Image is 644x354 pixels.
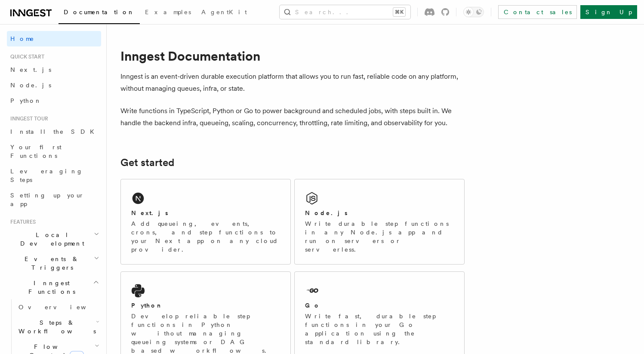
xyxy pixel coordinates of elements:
[280,5,410,19] button: Search...⌘K
[7,93,101,108] a: Python
[305,209,348,217] h2: Node.js
[59,3,140,24] a: Documentation
[15,299,101,315] a: Overview
[145,9,191,15] span: Examples
[131,219,280,254] p: Add queueing, events, crons, and step functions to your Next app on any cloud provider.
[463,7,484,17] button: Toggle dark mode
[305,301,320,310] h2: Go
[7,251,101,275] button: Events & Triggers
[580,5,637,19] a: Sign Up
[10,34,34,43] span: Home
[201,9,247,15] span: AgentKit
[7,53,44,60] span: Quick start
[10,168,83,183] span: Leveraging Steps
[7,115,48,122] span: Inngest tour
[196,3,252,23] a: AgentKit
[10,82,51,89] span: Node.js
[7,231,94,248] span: Local Development
[7,163,101,188] a: Leveraging Steps
[15,318,96,336] span: Steps & Workflows
[10,97,42,104] span: Python
[7,31,101,46] a: Home
[131,209,168,217] h2: Next.js
[294,179,465,265] a: Node.jsWrite durable step functions in any Node.js app and run on servers or serverless.
[15,315,101,339] button: Steps & Workflows
[18,304,107,311] span: Overview
[10,66,51,73] span: Next.js
[7,139,101,163] a: Your first Functions
[131,301,163,310] h2: Python
[120,179,291,265] a: Next.jsAdd queueing, events, crons, and step functions to your Next app on any cloud provider.
[7,124,101,139] a: Install the SDK
[64,9,135,15] span: Documentation
[120,105,465,129] p: Write functions in TypeScript, Python or Go to power background and scheduled jobs, with steps bu...
[498,5,577,19] a: Contact sales
[10,144,62,159] span: Your first Functions
[7,227,101,251] button: Local Development
[10,192,84,207] span: Setting up your app
[305,219,454,254] p: Write durable step functions in any Node.js app and run on servers or serverless.
[120,71,465,95] p: Inngest is an event-driven durable execution platform that allows you to run fast, reliable code ...
[7,275,101,299] button: Inngest Functions
[7,77,101,93] a: Node.js
[120,48,465,64] h1: Inngest Documentation
[7,188,101,212] a: Setting up your app
[10,128,99,135] span: Install the SDK
[120,157,174,169] a: Get started
[7,279,93,296] span: Inngest Functions
[7,219,36,225] span: Features
[305,312,454,346] p: Write fast, durable step functions in your Go application using the standard library.
[140,3,196,23] a: Examples
[7,255,94,272] span: Events & Triggers
[393,8,405,16] kbd: ⌘K
[7,62,101,77] a: Next.js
